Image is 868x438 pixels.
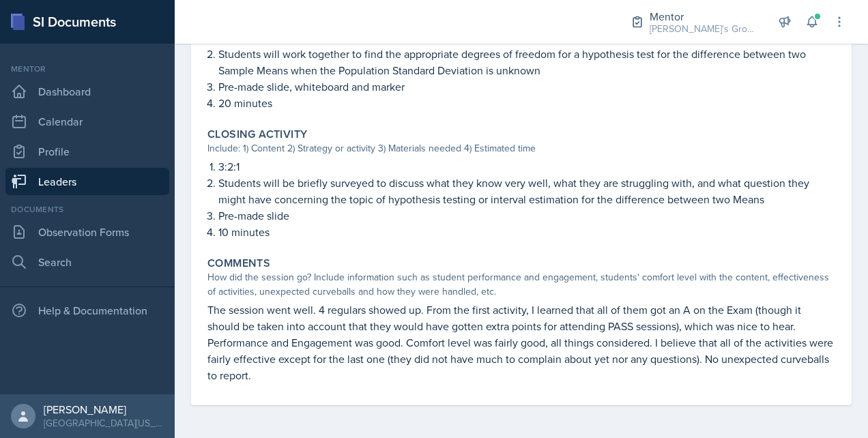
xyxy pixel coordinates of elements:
[5,203,169,216] div: Documents
[5,138,169,165] a: Profile
[218,224,835,240] p: 10 minutes
[5,248,169,276] a: Search
[650,8,759,25] div: Mentor
[5,78,169,105] a: Dashboard
[218,175,835,207] p: Students will be briefly surveyed to discuss what they know very well, what they are struggling w...
[207,257,270,270] label: Comments
[5,63,169,75] div: Mentor
[5,218,169,246] a: Observation Forms
[207,302,835,383] p: The session went well. 4 regulars showed up. From the first activity, I learned that all of them ...
[5,108,169,135] a: Calendar
[218,46,835,78] p: Students will work together to find the appropriate degrees of freedom for a hypothesis test for ...
[207,141,835,156] div: Include: 1) Content 2) Strategy or activity 3) Materials needed 4) Estimated time
[218,78,835,95] p: Pre-made slide, whiteboard and marker
[218,158,835,175] p: 3:2:1
[207,128,307,141] label: Closing Activity
[44,416,164,430] div: [GEOGRAPHIC_DATA][US_STATE] in [GEOGRAPHIC_DATA]
[218,207,835,224] p: Pre-made slide
[218,95,835,111] p: 20 minutes
[650,22,759,36] div: [PERSON_NAME]'s Group / Fall 2025
[5,297,169,324] div: Help & Documentation
[44,403,164,416] div: [PERSON_NAME]
[207,270,835,299] div: How did the session go? Include information such as student performance and engagement, students'...
[5,168,169,195] a: Leaders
